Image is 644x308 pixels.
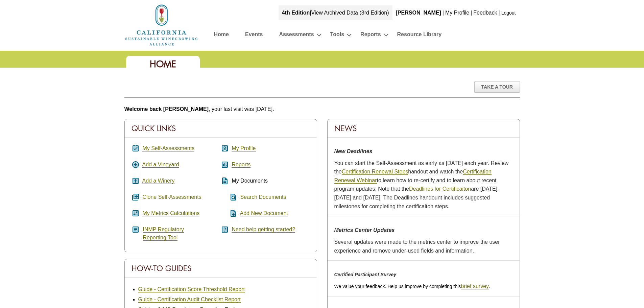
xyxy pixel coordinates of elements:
[214,30,229,42] a: Home
[221,161,229,169] i: assessment
[330,30,344,42] a: Tools
[221,226,229,234] i: help_center
[132,209,140,217] i: calculate
[245,30,263,42] a: Events
[461,283,489,289] a: brief survey
[142,178,175,184] a: Add a Winery
[132,144,140,152] i: assignment_turned_in
[409,186,471,192] a: Deadlines for Certificaiton
[232,227,295,233] a: Need help getting started?
[334,284,490,289] span: We value your feedback. Help us improve by completing this .
[396,10,441,16] b: [PERSON_NAME]
[124,22,199,27] a: Home
[125,259,317,278] div: How-To Guides
[334,272,397,277] em: Certified Participant Survey
[138,297,241,303] a: Guide - Certification Audit Checklist Report
[334,159,513,211] p: You can start the Self-Assessment as early as [DATE] each year. Review the handout and watch the ...
[150,58,176,70] span: Home
[360,30,381,42] a: Reports
[124,3,199,47] img: logo_cswa2x.png
[143,227,184,241] a: INMP RegulatoryReporting Tool
[498,5,501,20] div: |
[342,169,408,175] a: Certification Renewal Steps
[124,106,209,112] b: Welcome back [PERSON_NAME]
[221,209,237,217] i: note_add
[142,210,199,216] a: My Metrics Calculations
[132,161,140,169] i: add_circle
[142,194,201,200] a: Clone Self-Assessments
[232,178,268,184] span: My Documents
[124,105,520,114] p: , your last visit was [DATE].
[142,162,179,168] a: Add a Vineyard
[442,5,445,20] div: |
[132,226,140,234] i: article
[142,145,194,151] a: My Self-Assessments
[240,194,286,200] a: Search Documents
[132,177,140,185] i: add_box
[279,5,392,20] div: |
[232,162,251,168] a: Reports
[334,148,373,154] strong: New Deadlines
[221,144,229,152] i: account_box
[125,119,317,138] div: Quick Links
[232,145,256,151] a: My Profile
[397,30,442,42] a: Resource Library
[445,10,469,16] a: My Profile
[334,227,395,233] strong: Metrics Center Updates
[138,286,245,292] a: Guide - Certification Score Threshold Report
[221,177,229,185] i: description
[282,10,310,16] strong: 4th Edition
[470,5,473,20] div: |
[311,10,389,16] a: View Archived Data (3rd Edition)
[474,81,520,93] div: Take A Tour
[473,10,497,16] a: Feedback
[501,10,516,16] a: Logout
[240,210,288,216] a: Add New Document
[221,193,237,201] i: find_in_page
[334,239,500,254] span: Several updates were made to the metrics center to improve the user experience and remove under-u...
[334,169,492,184] a: Certification Renewal Webinar
[279,30,314,42] a: Assessments
[328,119,520,138] div: News
[132,193,140,201] i: queue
